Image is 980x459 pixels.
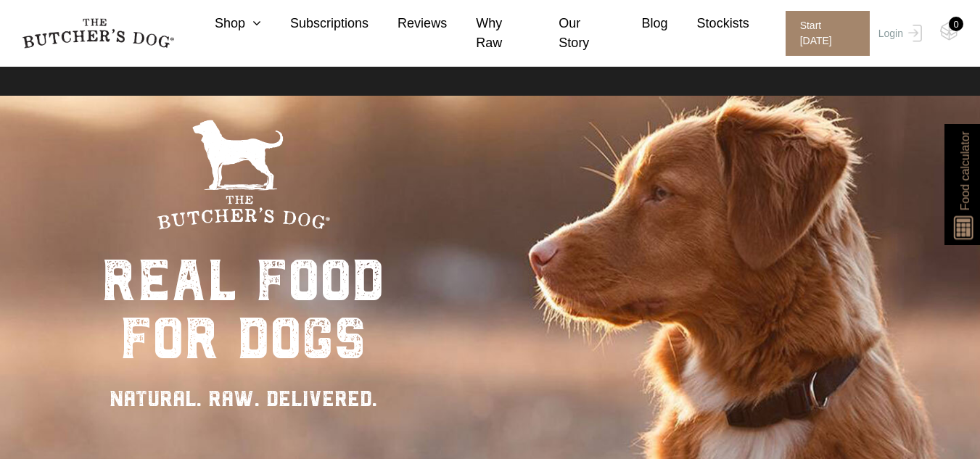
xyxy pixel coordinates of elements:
[613,14,668,33] a: Blog
[956,131,973,210] span: Food calculator
[102,382,384,415] div: NATURAL. RAW. DELIVERED.
[875,11,922,56] a: Login
[186,14,261,33] a: Shop
[940,22,958,41] img: TBD_Cart-Empty.png
[949,17,963,31] div: 0
[261,14,368,33] a: Subscriptions
[771,11,875,56] a: Start [DATE]
[447,14,530,53] a: Why Raw
[102,252,384,368] div: real food for dogs
[668,14,749,33] a: Stockists
[368,14,447,33] a: Reviews
[530,14,612,53] a: Our Story
[786,11,870,56] span: Start [DATE]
